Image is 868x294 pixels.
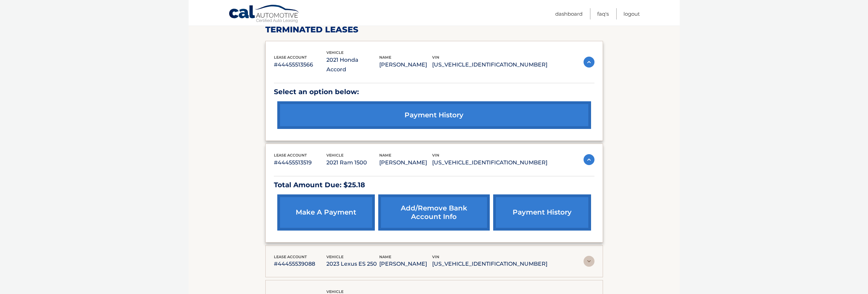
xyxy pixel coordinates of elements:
a: payment history [277,101,591,129]
span: lease account [274,254,307,259]
p: [PERSON_NAME] [379,60,432,70]
span: vehicle [326,289,343,294]
p: #44455513519 [274,158,327,167]
p: #44455513566 [274,60,327,70]
p: [US_VEHICLE_IDENTIFICATION_NUMBER] [432,158,547,167]
span: name [379,254,391,259]
span: vehicle [326,153,343,158]
p: #44455539088 [274,259,327,269]
span: name [379,55,391,60]
a: Logout [623,8,640,19]
a: Dashboard [555,8,583,19]
p: 2021 Honda Accord [326,55,379,74]
span: vin [432,55,439,60]
span: name [379,153,391,158]
a: make a payment [277,194,375,231]
p: Total Amount Due: $25.18 [274,179,594,191]
p: [US_VEHICLE_IDENTIFICATION_NUMBER] [432,259,547,269]
img: accordion-active.svg [584,57,594,68]
a: Add/Remove bank account info [378,194,490,231]
img: accordion-active.svg [584,154,594,165]
span: vehicle [326,50,343,55]
span: vin [432,254,439,259]
p: 2023 Lexus ES 250 [326,259,379,269]
a: FAQ's [597,8,609,19]
p: 2021 Ram 1500 [326,158,379,167]
span: vehicle [326,254,343,259]
p: [US_VEHICLE_IDENTIFICATION_NUMBER] [432,60,547,70]
a: Cal Automotive [229,4,300,24]
span: lease account [274,55,307,60]
span: lease account [274,153,307,158]
h2: terminated leases [265,25,603,35]
p: [PERSON_NAME] [379,158,432,167]
p: [PERSON_NAME] [379,259,432,269]
p: Select an option below: [274,86,594,98]
a: payment history [493,194,591,231]
span: vin [432,153,439,158]
img: accordion-rest.svg [584,256,594,267]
